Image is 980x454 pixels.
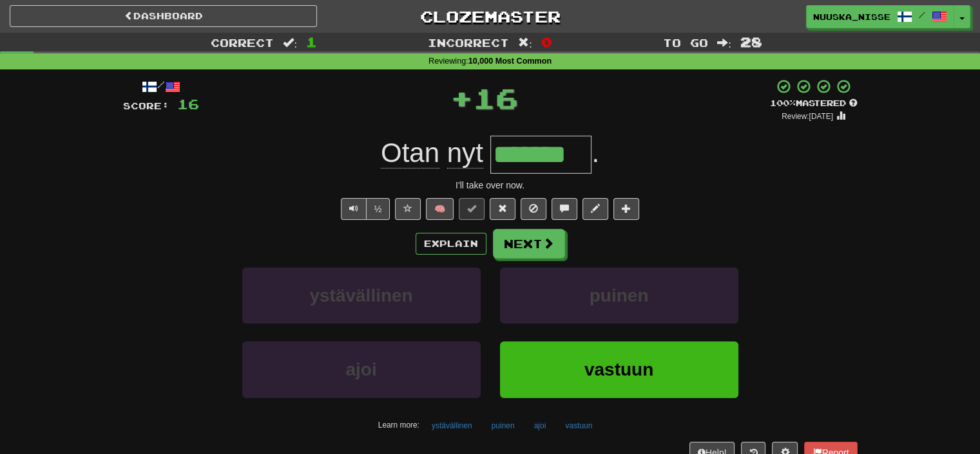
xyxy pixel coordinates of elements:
[10,5,317,27] a: Dashboard
[395,198,421,220] button: Favorite sentence (alt+f)
[782,112,833,121] small: Review: [DATE]
[582,198,608,220] button: Edit sentence (alt+d)
[919,10,925,19] span: /
[283,37,297,48] span: :
[459,198,485,220] button: Set this sentence to 100% Mastered (alt+m)
[447,138,483,168] span: nyt
[341,198,367,220] button: Play sentence audio (ctl+space)
[740,34,762,50] span: 28
[177,96,199,112] span: 16
[473,82,518,114] span: 16
[309,286,412,305] span: ystävällinen
[123,100,169,111] span: Score:
[338,198,390,220] div: Text-to-speech controls
[336,5,644,28] a: Clozemaster
[493,229,565,259] button: Next
[527,416,553,435] button: ajoi
[378,421,419,430] small: Learn more:
[590,286,649,305] span: puinen
[490,198,515,220] button: Reset to 0% Mastered (alt+r)
[425,416,479,435] button: ystävällinen
[770,98,858,109] div: Mastered
[428,36,509,49] span: Incorrect
[426,198,454,220] button: 🧠
[558,416,599,435] button: vastuun
[485,416,522,435] button: puinen
[123,179,858,192] div: I'll take over now.
[242,341,481,397] button: ajoi
[211,36,274,49] span: Correct
[663,36,708,49] span: To go
[381,138,439,168] span: Otan
[613,198,639,220] button: Add to collection (alt+a)
[518,37,532,48] span: :
[541,34,552,50] span: 0
[552,198,577,220] button: Discuss sentence (alt+u)
[416,233,486,255] button: Explain
[770,98,796,108] span: 100 %
[345,359,376,379] span: ajoi
[366,198,390,220] button: ½
[306,34,317,50] span: 1
[813,11,890,23] span: Nuuska_Nisse
[717,37,731,48] span: :
[242,268,481,323] button: ystävällinen
[500,268,738,323] button: puinen
[123,78,199,95] div: /
[450,78,473,117] span: +
[468,57,552,66] strong: 10,000 Most Common
[591,138,599,168] span: .
[500,341,738,397] button: vastuun
[584,359,653,379] span: vastuun
[806,5,954,28] a: Nuuska_Nisse /
[521,198,546,220] button: Ignore sentence (alt+i)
